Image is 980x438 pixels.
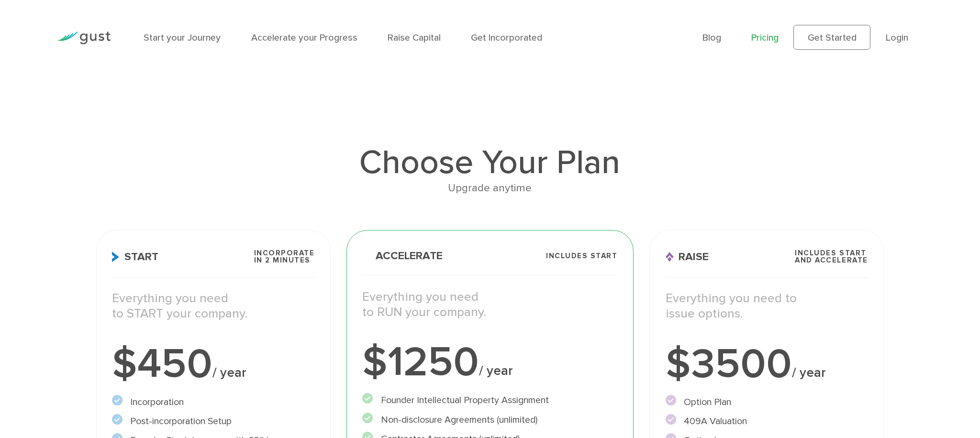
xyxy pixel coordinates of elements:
div: $3500 [666,343,868,384]
span: Includes START [546,252,617,260]
p: Everything you need to START your company. [112,291,314,322]
img: Start Icon X2 [112,252,119,262]
p: Everything you need to issue options. [666,291,868,322]
li: Founder Intellectual Property Assignment [362,393,617,407]
a: Raise Capital [388,32,441,43]
img: Gust Logo [57,32,111,44]
li: Incorporation [112,395,314,409]
span: Start [112,252,158,263]
span: Raise [666,252,709,263]
span: Accelerate [362,251,443,262]
img: Raise Icon [666,252,674,262]
div: $450 [112,343,314,384]
li: 409A Valuation [666,414,868,428]
li: Non-disclosure Agreements (unlimited) [362,413,617,427]
span: / year [479,363,513,379]
a: Accelerate your Progress [251,32,357,43]
span: Incorporate in 2 Minutes [254,250,315,264]
div: $1250 [362,341,617,383]
a: Get Incorporated [471,32,542,43]
p: Everything you need to RUN your company. [362,289,617,320]
a: Login [886,32,908,43]
a: Pricing [751,32,779,43]
a: Get Started [793,25,870,50]
a: Blog [702,32,721,43]
h1: Choose Your Plan [96,146,884,180]
span: / year [212,365,246,381]
span: / year [792,365,826,381]
div: Upgrade anytime [96,179,884,197]
li: Option Plan [666,395,868,409]
a: Start your Journey [144,32,221,43]
span: Includes START and ACCELERATE [795,250,868,264]
li: Post-incorporation Setup [112,414,314,428]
